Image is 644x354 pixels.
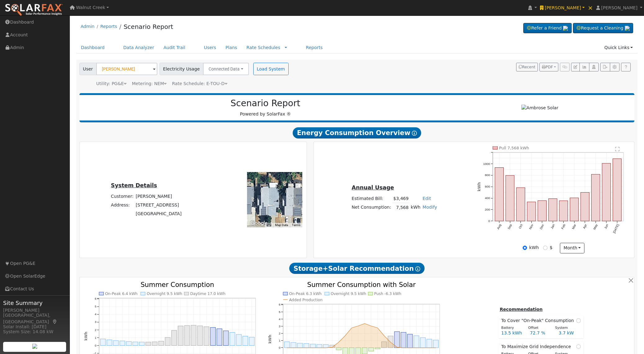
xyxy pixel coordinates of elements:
[152,342,157,346] rect: onclick=""
[363,322,366,325] circle: onclick=""
[600,42,637,53] a: Quick Links
[560,243,584,253] button: month
[525,325,552,331] div: Offset
[383,334,385,337] circle: onclick=""
[249,219,269,227] img: Google
[279,303,280,306] text: 6
[571,63,580,71] button: Edit User
[124,23,173,30] a: Scenario Report
[602,163,611,221] rect: onclick=""
[407,334,412,348] rect: onclick=""
[625,26,630,31] img: retrieve
[146,342,151,346] rect: onclick=""
[172,81,227,86] span: Alias: HETOUD
[527,330,555,336] div: 72.7 %
[279,324,280,328] text: 3
[120,341,125,346] rect: onclick=""
[110,192,135,201] td: Customer:
[433,340,439,348] rect: onclick=""
[199,42,221,53] a: Users
[119,42,159,53] a: Data Analyzer
[105,292,137,296] text: On-Peak 6.4 kWh
[592,174,600,221] rect: onclick=""
[331,292,366,296] text: Overnight 9.5 kWh
[344,334,346,337] circle: onclick=""
[32,344,37,349] img: retrieve
[428,347,431,349] circle: onclick=""
[415,347,418,349] circle: onclick=""
[160,63,203,75] span: Electricity Usage
[95,305,96,308] text: 5
[499,146,529,150] text: Pull 7,568 kWh
[350,327,353,329] circle: onclick=""
[501,343,574,350] span: To Maximize Grid Independence
[555,330,584,336] div: 3.7 kW
[100,24,117,29] a: Reports
[498,330,527,336] div: 13.5 kWh
[330,345,335,348] rect: onclick=""
[191,325,196,346] rect: onclick=""
[527,202,536,221] rect: onclick=""
[423,196,431,201] a: Edit
[563,26,568,31] img: retrieve
[375,348,380,349] rect: onclick=""
[485,196,490,200] text: 400
[323,345,328,348] rect: onclick=""
[516,188,525,221] rect: onclick=""
[132,80,167,87] div: Metering: NEM
[5,3,63,16] img: SolarFax
[171,330,177,345] rect: onclick=""
[289,292,322,296] text: On-Peak 6.3 kWh
[336,348,341,350] rect: onclick=""
[500,307,543,312] u: Recommendation
[96,80,127,87] div: Utility: PG&E
[146,292,182,296] text: Overnight 9.5 kWh
[135,210,183,218] td: [GEOGRAPHIC_DATA]
[612,224,619,234] text: [DATE]
[292,223,300,227] a: Terms
[485,185,490,188] text: 600
[529,224,534,230] text: Nov
[506,175,514,221] rect: onclick=""
[133,342,138,345] rect: onclick=""
[279,317,281,321] text: 4
[107,340,112,346] rect: onclick=""
[268,335,272,344] text: kWh
[538,201,547,221] rect: onclick=""
[420,338,426,348] rect: onclick=""
[370,325,372,327] circle: onclick=""
[539,63,558,71] button: PDF
[113,341,119,346] rect: onclick=""
[427,339,432,348] rect: onclick=""
[498,325,525,331] div: Battery
[615,147,619,152] text: 
[485,208,490,211] text: 200
[139,342,144,346] rect: onclick=""
[559,201,568,221] rect: onclick=""
[197,326,203,346] rect: onclick=""
[352,184,394,191] u: Annual Usage
[279,346,280,349] text: 0
[76,5,105,10] span: Walnut Creek
[3,324,66,330] div: Solar Install: [DATE]
[545,5,581,10] span: [PERSON_NAME]
[389,341,392,343] circle: onclick=""
[357,325,359,327] circle: onclick=""
[422,347,424,349] circle: onclick=""
[3,329,66,335] div: System Size: 14.08 kW
[392,194,410,203] td: $3,469
[376,327,379,329] circle: onclick=""
[331,346,334,349] circle: onclick=""
[253,63,289,75] button: Load System
[291,343,296,348] rect: onclick=""
[415,266,420,271] i: Show Help
[95,297,96,301] text: 6
[621,63,631,71] a: Help Link
[135,201,183,210] td: [STREET_ADDRESS]
[203,63,249,75] button: Connected Data
[83,98,448,117] div: Powered by SolarFax ®
[110,201,135,210] td: Address:
[601,5,637,10] span: [PERSON_NAME]
[284,342,290,348] rect: onclick=""
[552,325,579,331] div: System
